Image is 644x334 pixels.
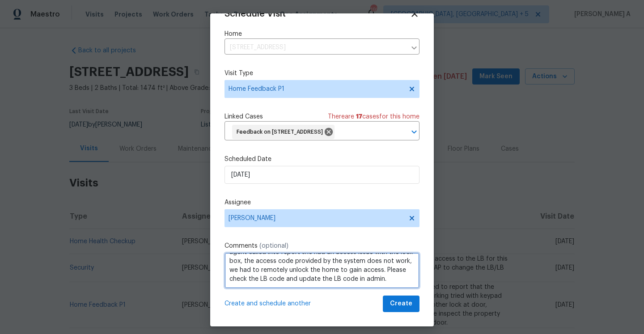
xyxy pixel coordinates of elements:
[383,296,419,312] button: Create
[225,166,419,184] input: M/D/YYYY
[225,253,419,288] textarea: agent called into report she had an access issue with the lock box, the access code provided by t...
[259,243,288,249] span: (optional)
[356,114,362,120] span: 17
[225,41,406,55] input: Enter in an address
[225,155,419,164] label: Scheduled Date
[229,85,402,93] span: Home Feedback P1
[328,112,419,121] span: There are case s for this home
[225,69,419,78] label: Visit Type
[390,298,412,309] span: Create
[225,112,263,121] span: Linked Cases
[225,241,419,250] label: Comments
[225,30,419,38] label: Home
[237,128,326,136] span: Feedback on [STREET_ADDRESS]
[410,9,419,19] span: Close
[225,198,419,207] label: Assignee
[229,215,404,222] span: [PERSON_NAME]
[232,125,335,139] div: Feedback on [STREET_ADDRESS]
[408,126,420,138] button: Open
[225,299,311,308] span: Create and schedule another
[225,9,286,18] span: Schedule Visit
